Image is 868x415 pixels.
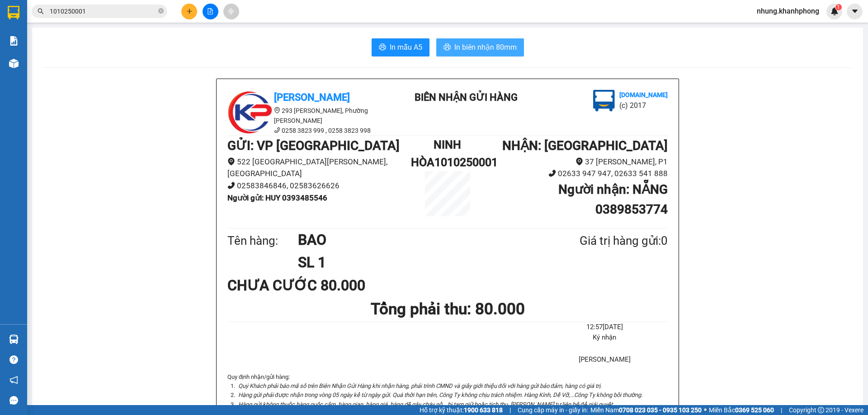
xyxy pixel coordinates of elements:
span: In biên nhận 80mm [454,42,517,53]
div: Giá trị hàng gửi: 0 [536,232,668,250]
span: In mẫu A5 [390,42,422,53]
strong: 1900 633 818 [464,406,503,414]
button: aim [223,4,239,19]
span: | [781,405,782,415]
b: [PERSON_NAME] [274,92,350,103]
span: copyright [818,407,824,413]
li: 293 [PERSON_NAME], Phường [PERSON_NAME] [227,106,390,126]
h1: NINH HÒA1010250001 [411,136,484,172]
b: Người nhận : NẴNG 0389853774 [558,182,668,217]
sup: 1 [835,4,842,10]
span: notification [9,376,18,384]
span: close-circle [158,8,164,14]
li: 522 [GEOGRAPHIC_DATA][PERSON_NAME], [GEOGRAPHIC_DATA] [227,156,411,180]
span: printer [379,43,386,52]
i: Hàng gửi phải được nhận trong vòng 05 ngày kể từ ngày gửi. Quá thời hạn trên, Công Ty không chịu ... [238,392,642,398]
span: caret-down [851,7,859,15]
li: 02633 947 947, 02633 541 888 [484,168,668,180]
span: printer [443,43,451,52]
span: question-circle [9,355,18,364]
span: environment [576,158,583,165]
b: BIÊN NHẬN GỬI HÀNG [415,92,518,103]
button: printerIn mẫu A5 [372,38,429,56]
li: 02583846846, 02583626626 [227,180,411,192]
b: NHẬN : [GEOGRAPHIC_DATA] [502,138,668,153]
input: Tìm tên, số ĐT hoặc mã đơn [50,6,156,16]
span: Miền Bắc [709,405,774,415]
span: Cung cấp máy in - giấy in: [518,405,588,415]
h1: Tổng phải thu: 80.000 [227,297,668,322]
span: close-circle [158,7,164,16]
h1: SL 1 [298,251,536,274]
img: logo.jpg [593,90,615,112]
span: 1 [837,4,840,10]
img: solution-icon [9,36,19,46]
span: environment [227,158,235,165]
span: file-add [207,8,213,14]
img: logo-vxr [8,6,19,19]
b: GỬI : VP [GEOGRAPHIC_DATA] [227,138,400,153]
img: icon-new-feature [830,7,839,15]
button: caret-down [847,4,863,19]
span: | [509,405,511,415]
h1: BAO [298,228,536,251]
span: aim [228,8,234,14]
div: Tên hàng: [227,232,298,250]
button: printerIn biên nhận 80mm [436,38,524,56]
i: Quý Khách phải báo mã số trên Biên Nhận Gửi Hàng khi nhận hàng, phải trình CMND và giấy giới thiệ... [238,382,602,389]
button: plus [181,4,197,19]
li: 0258 3823 999 , 0258 3823 998 [227,126,390,135]
li: 37 [PERSON_NAME], P1 [484,156,668,168]
span: search [38,8,44,14]
span: message [9,396,18,405]
div: CHƯA CƯỚC 80.000 [227,274,373,297]
b: Người gửi : HUY 0393485546 [227,193,327,202]
i: Hàng gửi không thuộc hàng quốc cấm, hàng gian, hàng giả, hàng dễ gây cháy nổ,...bị tạm giữ hoặc t... [238,401,614,408]
span: phone [227,182,235,189]
strong: 0369 525 060 [735,406,774,414]
li: Ký nhận [542,332,668,343]
span: plus [186,8,193,14]
span: phone [274,127,280,133]
li: 12:57[DATE] [542,322,668,333]
span: ⚪️ [704,408,707,412]
img: warehouse-icon [9,335,19,344]
span: nhung.khanhphong [750,5,826,17]
b: [DOMAIN_NAME] [619,91,668,98]
img: warehouse-icon [9,59,19,68]
span: phone [548,169,556,177]
li: (c) 2017 [619,100,668,111]
span: Hỗ trợ kỹ thuật: [420,405,503,415]
span: Miền Nam [590,405,702,415]
span: environment [274,107,280,113]
li: [PERSON_NAME] [542,354,668,365]
img: logo.jpg [227,90,273,135]
button: file-add [203,4,218,19]
strong: 0708 023 035 - 0935 103 250 [619,406,702,414]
